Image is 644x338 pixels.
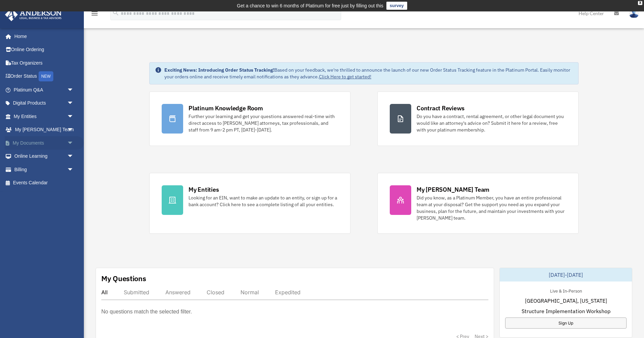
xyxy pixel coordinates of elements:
a: menu [91,12,99,17]
div: Further your learning and get your questions answered real-time with direct access to [PERSON_NAM... [189,113,338,133]
a: My Entitiesarrow_drop_down [5,110,84,123]
div: Expedited [275,289,301,296]
a: My [PERSON_NAME] Teamarrow_drop_down [5,123,84,137]
div: Based on your feedback, we're thrilled to announce the launch of our new Order Status Tracking fe... [164,67,573,80]
div: Normal [240,289,259,296]
img: User Pic [629,8,639,18]
i: menu [91,9,99,17]
a: survey [386,2,407,10]
span: arrow_drop_down [67,163,80,177]
div: Get a chance to win 6 months of Platinum for free just by filling out this [237,2,383,10]
div: Answered [165,289,191,296]
div: NEW [39,71,53,81]
a: My Entities Looking for an EIN, want to make an update to an entity, or sign up for a bank accoun... [149,173,351,234]
a: Sign Up [505,317,627,329]
a: Online Learningarrow_drop_down [5,150,84,163]
a: My Documentsarrow_drop_down [5,136,84,150]
span: arrow_drop_down [67,136,80,150]
div: My [PERSON_NAME] Team [417,185,489,194]
div: Platinum Knowledge Room [189,104,263,112]
p: No questions match the selected filter. [101,307,192,316]
i: search [112,9,119,16]
a: My [PERSON_NAME] Team Did you know, as a Platinum Member, you have an entire professional team at... [377,173,579,234]
a: Billingarrow_drop_down [5,163,84,176]
div: Live & In-Person [545,287,587,294]
span: arrow_drop_down [67,97,80,110]
a: Online Ordering [5,43,84,57]
span: arrow_drop_down [67,150,80,163]
div: Contract Reviews [417,104,465,112]
div: close [638,1,642,5]
a: Digital Productsarrow_drop_down [5,97,84,110]
div: Closed [207,289,224,296]
a: Click Here to get started! [319,74,371,80]
span: arrow_drop_down [67,110,80,123]
a: Platinum Knowledge Room Further your learning and get your questions answered real-time with dire... [149,91,351,146]
div: Do you have a contract, rental agreement, or other legal document you would like an attorney's ad... [417,113,566,133]
span: arrow_drop_down [67,123,80,137]
div: Looking for an EIN, want to make an update to an entity, or sign up for a bank account? Click her... [189,194,338,208]
a: Order StatusNEW [5,70,84,83]
div: My Questions [101,273,146,284]
a: Home [5,30,80,43]
div: Did you know, as a Platinum Member, you have an entire professional team at your disposal? Get th... [417,194,566,221]
span: Structure Implementation Workshop [522,307,610,315]
div: Submitted [124,289,149,296]
a: Events Calendar [5,176,84,190]
div: [DATE]-[DATE] [500,268,632,281]
span: arrow_drop_down [67,83,80,97]
strong: Exciting News: Introducing Order Status Tracking! [164,67,274,73]
span: [GEOGRAPHIC_DATA], [US_STATE] [525,297,607,305]
a: Tax Organizers [5,56,84,70]
a: Contract Reviews Do you have a contract, rental agreement, or other legal document you would like... [377,91,579,146]
div: My Entities [189,185,219,194]
div: All [101,289,108,296]
a: Platinum Q&Aarrow_drop_down [5,83,84,97]
img: Anderson Advisors Platinum Portal [3,8,64,21]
